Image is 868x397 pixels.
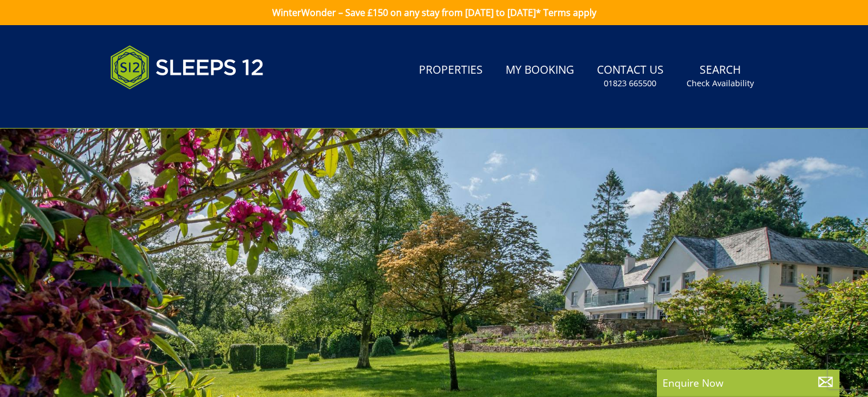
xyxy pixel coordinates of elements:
small: 01823 665500 [604,78,656,89]
iframe: Customer reviews powered by Trustpilot [104,103,224,113]
a: My Booking [501,58,579,83]
small: Check Availability [687,78,754,89]
a: Properties [414,58,487,83]
img: Sleeps 12 [110,39,264,96]
p: Enquire Now [663,375,834,390]
a: Contact Us01823 665500 [592,58,668,95]
a: SearchCheck Availability [682,58,758,95]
